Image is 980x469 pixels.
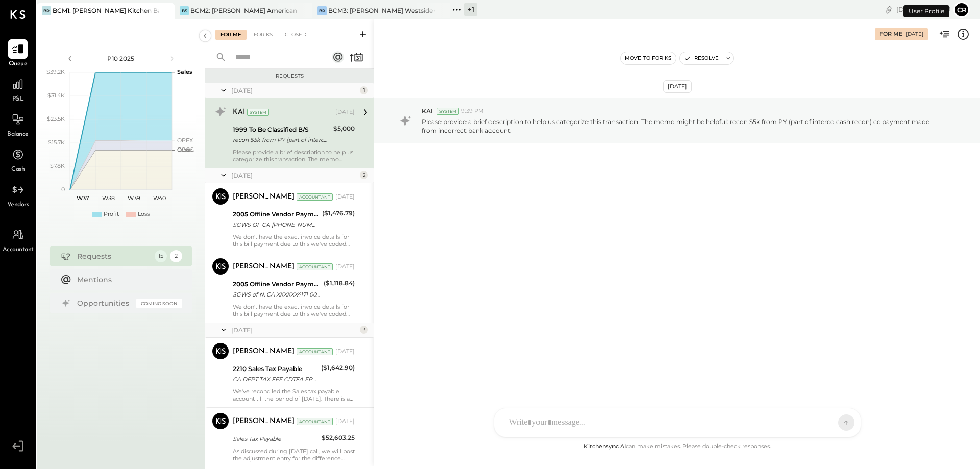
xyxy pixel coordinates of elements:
[906,31,923,38] div: [DATE]
[11,165,24,175] span: Cash
[47,115,65,122] text: $23.5K
[233,434,318,444] div: Sales Tax Payable
[12,95,24,104] span: P&L
[138,210,150,218] div: Loss
[233,262,295,272] div: [PERSON_NAME]
[180,6,189,15] div: BS
[233,107,245,117] div: KAI
[136,299,182,308] div: Coming Soon
[47,92,65,99] text: $31.4K
[53,6,159,15] div: BCM1: [PERSON_NAME] Kitchen Bar Market
[249,30,278,40] div: For KS
[335,348,355,356] div: [DATE]
[231,86,357,95] div: [DATE]
[680,52,723,64] button: Resolve
[233,388,355,402] div: We've reconciled the Sales tax payable account till the period of [DATE]. There is a variance of ...
[247,109,269,116] div: System
[233,219,319,230] div: SGWS OF CA [PHONE_NUMBER] FL305-625-4171
[170,250,182,262] div: 2
[233,149,355,163] div: Please provide a brief description to help us categorize this transaction. The memo might be help...
[360,171,368,179] div: 2
[46,68,65,76] text: $39.2K
[48,139,65,146] text: $15.7K
[61,186,65,193] text: 0
[335,263,355,271] div: [DATE]
[153,194,165,202] text: W40
[335,417,355,426] div: [DATE]
[280,30,311,40] div: Closed
[297,348,333,355] div: Accountant
[464,3,477,16] div: + 1
[322,433,355,443] div: $52,603.25
[360,86,368,94] div: 1
[335,193,355,201] div: [DATE]
[663,80,692,93] div: [DATE]
[231,326,357,334] div: [DATE]
[297,263,333,270] div: Accountant
[903,5,949,17] div: User Profile
[1,110,35,139] a: Balance
[1,75,35,104] a: P&L
[50,162,65,169] text: $7.8K
[321,363,355,373] div: ($1,642.90)
[422,117,944,135] p: Please provide a brief description to help us categorize this transaction. The memo might be help...
[210,72,369,80] div: Requests
[437,108,459,115] div: System
[215,30,247,40] div: For Me
[190,6,297,15] div: BCM2: [PERSON_NAME] American Cooking
[233,303,355,317] div: We don't have the exact invoice details for this bill payment due to this we've coded this paymen...
[884,4,894,15] div: copy link
[127,194,140,202] text: W39
[77,275,177,285] div: Mentions
[177,68,192,76] text: Sales
[324,278,355,288] div: ($1,118.84)
[297,193,333,201] div: Accountant
[233,125,330,135] div: 1999 To Be Classified B/S
[233,374,318,384] div: CA DEPT TAX FEE CDTFA EPMT 28221 CA DEPT TAX FEE CDTFA EPMT XXXXXX2215 [DATE] TRACE#-
[233,279,321,289] div: 2005 Offline Vendor Payments
[42,6,51,15] div: BR
[1,225,35,255] a: Accountant
[7,130,29,139] span: Balance
[879,30,902,38] div: For Me
[233,135,330,145] div: recon $5k from PY (part of interco cash recon) cc payment made from incorrect bank account.
[1,39,35,69] a: Queue
[233,233,355,248] div: We don't have the exact invoice details for this bill payment due to this we've coded this paymen...
[3,245,34,255] span: Accountant
[77,298,131,308] div: Opportunities
[896,5,951,14] div: [DATE]
[77,251,150,261] div: Requests
[231,171,357,180] div: [DATE]
[322,208,355,218] div: ($1,476.79)
[102,194,114,202] text: W38
[233,289,321,300] div: SGWS of N. CA XXXXXX4171 00082 SGWS of N. CA XXXXXX4171 XXXXXX5814 [DATE] TRACE#-02
[7,201,29,210] span: Vendors
[177,137,193,144] text: OPEX
[233,209,319,219] div: 2005 Offline Vendor Payments
[360,326,368,334] div: 3
[78,54,164,63] div: P10 2025
[333,124,355,134] div: $5,000
[104,210,119,218] div: Profit
[233,364,318,374] div: 2210 Sales Tax Payable
[1,180,35,210] a: Vendors
[328,6,435,15] div: BCM3: [PERSON_NAME] Westside Grill
[233,448,355,462] div: As discussed during [DATE] call, we will post the adjustment entry for the difference amount once...
[233,416,295,427] div: [PERSON_NAME]
[422,107,433,115] span: KAI
[76,194,89,202] text: W37
[177,146,194,153] text: Occu...
[461,107,484,115] span: 9:39 PM
[233,192,295,202] div: [PERSON_NAME]
[621,52,676,64] button: Move to for ks
[297,418,333,425] div: Accountant
[335,108,355,116] div: [DATE]
[1,145,35,175] a: Cash
[9,60,28,69] span: Queue
[155,250,167,262] div: 15
[317,6,327,15] div: BR
[953,2,970,18] button: cr
[233,347,295,357] div: [PERSON_NAME]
